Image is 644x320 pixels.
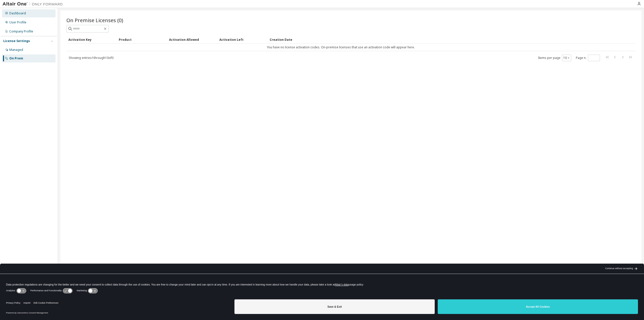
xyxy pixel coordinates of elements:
[9,11,26,15] div: Dashboard
[9,56,23,60] div: On Prem
[563,56,570,60] button: 10
[9,29,33,33] div: Company Profile
[219,35,266,44] div: Activation Left
[538,55,571,61] span: Items per page
[69,56,113,60] span: Showing entries 1 through 10 of 0
[576,55,600,61] span: Page n.
[270,35,613,44] div: Creation Date
[169,35,215,44] div: Activation Allowed
[66,17,123,24] span: On Premise Licenses (0)
[68,35,115,44] div: Activation Key
[119,35,165,44] div: Product
[9,48,23,52] div: Managed
[3,39,30,43] div: License Settings
[66,44,615,51] td: You have no license activation codes. On-premise licenses that use an activation code will appear...
[9,20,26,24] div: User Profile
[3,2,65,7] img: Altair One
